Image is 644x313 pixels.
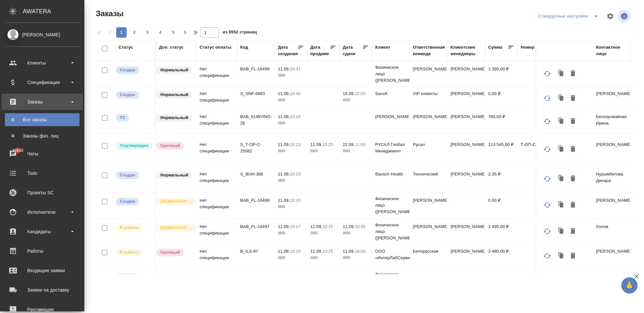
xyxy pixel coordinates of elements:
td: 113 545,80 ₽ [485,138,517,161]
td: [PERSON_NAME] [410,110,447,133]
td: Нет спецификации [196,194,237,217]
p: Создан [120,67,135,73]
button: Обновить [539,273,555,288]
div: Дата продажи [310,44,330,57]
div: Ответственная команда [413,44,445,57]
button: Удалить [567,173,578,185]
p: 11.09, [278,66,290,71]
p: РУСАЛ Глобал Менеджмент [375,141,406,154]
button: Клонировать [555,225,567,237]
td: Бескоровайная Ирина [593,110,630,133]
p: Подтвержден [120,142,148,149]
p: 10:24 [290,114,301,119]
p: 2025 [278,177,304,184]
td: Нет спецификации [196,168,237,190]
span: Посмотреть информацию [618,10,632,22]
td: [PERSON_NAME] [593,245,630,268]
button: Удалить [567,143,578,155]
div: Чаты [5,149,80,159]
td: [PERSON_NAME] [447,220,485,243]
p: Срочный [160,142,180,149]
td: [PERSON_NAME] [593,194,630,217]
div: Кандидаты [5,227,80,236]
button: Удалить [567,225,578,237]
p: 10:15 [290,273,301,278]
td: 1 395,00 ₽ [485,220,517,243]
p: 10:23 [290,142,301,147]
div: Работы [5,246,80,256]
p: Физическое лицо ([PERSON_NAME]) [375,222,406,241]
p: Физическое лицо ([PERSON_NAME]) [375,64,406,84]
button: Обновить [539,141,555,157]
td: 1 395,00 ₽ [485,63,517,85]
p: Bausch Health [375,171,406,177]
p: Создан [120,274,135,280]
p: 2025 [343,230,369,236]
button: Обновить [539,197,555,213]
button: Удалить [567,199,578,211]
td: [PERSON_NAME] [447,87,485,110]
td: [PERSON_NAME] [593,87,630,110]
p: 10:25 [322,142,333,147]
p: S_SNF-6883 [240,90,271,97]
p: [DEMOGRAPHIC_DATA] [160,224,193,231]
div: Контактное лицо [596,44,627,57]
p: 2025 [278,72,304,79]
p: 10:25 [322,224,333,229]
p: ТЗ [120,114,125,121]
button: Клонировать [555,67,567,80]
button: Удалить [567,92,578,104]
td: Нет спецификации [196,270,237,292]
p: Акционерное общество «РУССКИЙ АЛЮМИНИ... [558,137,589,163]
div: Клиентские менеджеры [451,44,482,57]
p: B_ILS-97 [240,248,271,255]
p: Физическое лицо (Входящие) [375,271,406,291]
p: 10:45 [355,224,365,229]
div: Дата сдачи [343,44,362,57]
div: Клиент [375,44,390,51]
p: 16:00 [355,249,365,254]
button: 3 [142,27,153,38]
p: 2025 [343,148,369,154]
td: [PERSON_NAME] [593,138,630,161]
button: Обновить [539,114,555,129]
div: Выставляется автоматически при создании заказа [115,273,152,282]
p: S_BUH-388 [240,171,271,177]
p: 10:23 [290,172,301,176]
div: AWATERA [23,5,84,18]
td: Нет спецификации [196,220,237,243]
td: Белорусская [410,245,447,268]
p: 11.09, [278,142,290,147]
span: 4 [155,29,166,36]
p: 2025 [343,255,369,261]
td: [PERSON_NAME] [447,138,485,161]
div: Выставляется автоматически при создании заказа [115,90,152,99]
span: 2 [129,29,140,36]
button: Обновить [539,171,555,187]
p: 15.09, [343,91,355,96]
p: 10:41 [290,66,301,71]
td: Нет спецификации [196,63,237,85]
button: Клонировать [555,250,567,262]
p: Физическое лицо ([PERSON_NAME]) [375,196,406,215]
div: Выставляет ПМ после принятия заказа от КМа [115,248,152,257]
div: Номер PO [521,44,542,51]
p: 22.09, [343,142,355,147]
button: Удалить [567,67,578,80]
p: Создан [120,172,135,178]
a: Заявки на доставку [2,282,83,298]
div: Выставляется автоматически для первых 3 заказов нового контактного лица. Особое внимание [156,223,193,232]
div: Все заказы [8,116,76,123]
div: [PERSON_NAME] [5,31,80,38]
a: ВВсе заказы [5,113,80,126]
td: 0,00 ₽ [485,87,517,110]
button: Обновить [539,248,555,264]
button: Обновить [539,66,555,81]
td: Нет спецификации [196,245,237,268]
p: 11.09, [278,249,290,254]
p: S_T-OP-C-25082 [240,141,271,154]
td: 3 480,00 ₽ [485,245,517,268]
div: Выставляет КМ после уточнения всех необходимых деталей и получения согласия клиента на запуск. С ... [115,141,152,150]
td: [PERSON_NAME] [410,220,447,243]
div: Выставляется автоматически, если на указанный объем услуг необходимо больше времени в стандартном... [156,141,193,150]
